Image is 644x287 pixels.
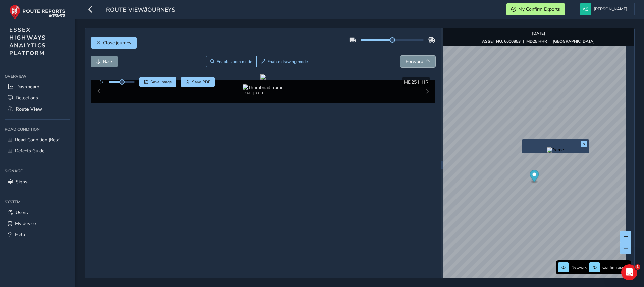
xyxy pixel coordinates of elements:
[602,265,629,270] span: Confirm assets
[404,79,428,85] span: MD25 HHR
[400,56,435,67] button: Forward
[5,134,70,145] a: Road Condition (Beta)
[5,166,70,176] div: Signage
[243,91,283,96] div: [DATE] 08:31
[530,170,539,184] div: Map marker
[594,3,627,15] span: [PERSON_NAME]
[106,6,175,15] span: route-view/journeys
[5,81,70,92] a: Dashboard
[5,145,70,156] a: Defects Guide
[526,39,547,44] strong: MD25 HHR
[15,231,25,238] span: Help
[16,95,38,101] span: Detections
[16,84,39,90] span: Dashboard
[150,79,172,85] span: Save image
[192,79,210,85] span: Save PDF
[103,58,113,65] span: Back
[15,148,44,154] span: Defects Guide
[16,106,42,112] span: Route View
[621,264,637,280] iframe: Intercom live chat
[103,40,131,46] span: Close journey
[482,39,521,44] strong: ASSET NO. 6600853
[532,31,545,36] strong: [DATE]
[5,176,70,187] a: Signs
[5,218,70,229] a: My device
[16,178,28,185] span: Signs
[553,39,595,44] strong: [GEOGRAPHIC_DATA]
[506,3,565,15] button: My Confirm Exports
[217,59,252,64] span: Enable zoom mode
[5,229,70,240] a: Help
[9,26,46,57] span: ESSEX HIGHWAYS ANALYTICS PLATFORM
[9,5,65,20] img: rr logo
[181,77,215,87] button: PDF
[547,147,564,153] img: frame
[5,103,70,115] a: Route View
[5,197,70,207] div: System
[91,37,137,49] button: Close journey
[580,3,630,15] button: [PERSON_NAME]
[5,207,70,218] a: Users
[581,141,587,147] button: x
[91,56,118,67] button: Back
[635,264,640,270] span: 1
[16,209,28,216] span: Users
[15,220,36,227] span: My device
[406,58,423,65] span: Forward
[206,56,257,67] button: Zoom
[267,59,308,64] span: Enable drawing mode
[5,124,70,134] div: Road Condition
[482,39,595,44] div: | |
[139,77,176,87] button: Save
[256,56,312,67] button: Draw
[571,265,587,270] span: Network
[243,84,283,91] img: Thumbnail frame
[518,6,560,12] span: My Confirm Exports
[5,92,70,103] a: Detections
[524,147,587,152] button: Preview frame
[5,71,70,81] div: Overview
[15,137,61,143] span: Road Condition (Beta)
[580,3,591,15] img: diamond-layout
